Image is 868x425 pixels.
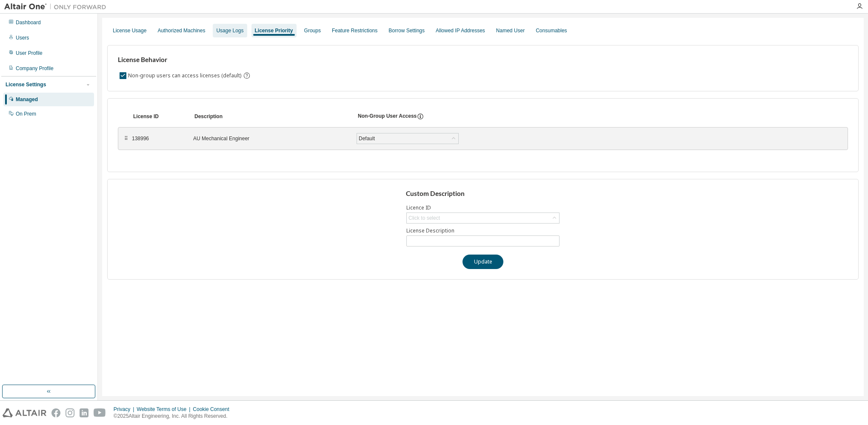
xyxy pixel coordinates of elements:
[358,113,417,120] div: Non-Group User Access
[157,27,205,34] div: Authorized Machines
[407,213,559,223] div: Click to select
[16,19,41,26] div: Dashboard
[16,65,54,72] div: Company Profile
[114,406,137,413] div: Privacy
[243,72,251,79] svg: By default any user not assigned to any group can access any license. Turn this setting off to di...
[94,408,106,417] img: youtube.svg
[128,71,243,81] label: Non-group users can access licenses (default)
[3,408,46,417] img: altair_logo.svg
[16,110,36,117] div: On Prem
[66,408,74,417] img: instagram.svg
[406,227,560,234] label: License Description
[118,56,249,64] h3: License Behavior
[114,413,234,420] p: © 2025 Altair Engineering, Inc. All Rights Reserved.
[80,408,89,417] img: linkedin.svg
[357,133,458,144] div: Default
[408,215,440,221] div: Click to select
[463,255,503,269] button: Update
[113,27,146,34] div: License Usage
[16,96,38,103] div: Managed
[16,34,29,41] div: Users
[406,204,560,211] label: Licence ID
[332,27,377,34] div: Feature Restrictions
[255,27,293,34] div: License Priority
[304,27,321,34] div: Groups
[6,81,46,88] div: License Settings
[436,27,485,34] div: Allowed IP Addresses
[216,27,243,34] div: Usage Logs
[194,113,348,120] div: Description
[193,406,234,413] div: Cookie Consent
[16,50,43,57] div: User Profile
[51,408,60,417] img: facebook.svg
[193,135,346,142] div: AU Mechanical Engineer
[123,135,128,142] div: ⠿
[406,190,560,198] h3: Custom Description
[496,27,525,34] div: Named User
[388,27,425,34] div: Borrow Settings
[536,27,567,34] div: Consumables
[133,113,184,120] div: License ID
[132,135,183,142] div: 138996
[4,3,111,11] img: Altair One
[137,406,193,413] div: Website Terms of Use
[357,134,376,143] div: Default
